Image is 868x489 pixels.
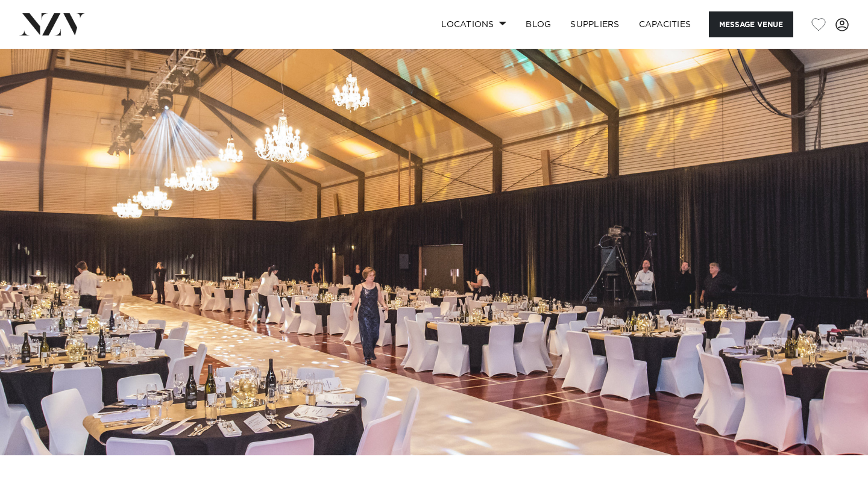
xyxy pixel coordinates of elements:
img: nzv-logo.png [19,13,85,35]
a: SUPPLIERS [561,11,629,37]
a: BLOG [516,11,561,37]
button: Message Venue [709,11,793,37]
a: Capacities [629,11,701,37]
a: Locations [432,11,516,37]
